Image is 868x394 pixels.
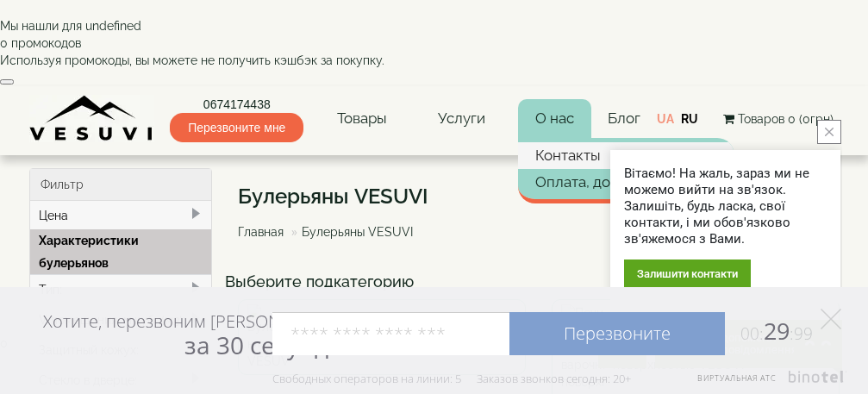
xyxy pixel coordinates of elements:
a: Оплата, доставка, возврат [518,169,734,195]
div: Залишити контакти [624,260,751,288]
div: Вітаємо! На жаль, зараз ми не можемо вийти на зв'язок. Залишіть, будь ласка, свої контакти, і ми ... [624,166,827,247]
span: 29 [725,315,813,347]
img: Завод VESUVI [29,95,154,142]
span: Товаров 0 (0грн) [738,112,834,126]
a: Контакты [518,142,734,168]
span: 00: [740,322,764,345]
a: RU [681,112,698,126]
span: :99 [790,322,813,345]
a: Услуги [421,99,503,139]
h4: Выберите подкатегорию [225,273,852,291]
a: Товары [320,99,404,139]
div: Хотите, перезвоним [PERSON_NAME] [43,310,339,359]
div: Тип: [30,274,212,304]
span: за 30 секунд? [184,328,339,361]
div: Свободных операторов на линии: 5 Заказов звонков сегодня: 20+ [272,372,631,385]
a: О нас [518,99,591,139]
div: Характеристики булерьянов [30,229,212,274]
div: Цена [30,201,212,230]
a: UA [657,112,674,126]
h1: Булерьяны VESUVI [238,185,428,208]
a: 0674174438 [170,96,303,113]
button: close button [817,120,841,144]
a: Главная [238,225,284,239]
div: Фильтр [30,169,212,201]
span: Перезвоните мне [170,113,303,142]
li: Булерьяны VESUVI [287,223,413,241]
a: Блог [608,109,640,127]
button: Товаров 0 (0грн) [718,109,839,128]
a: Перезвоните [509,312,725,355]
